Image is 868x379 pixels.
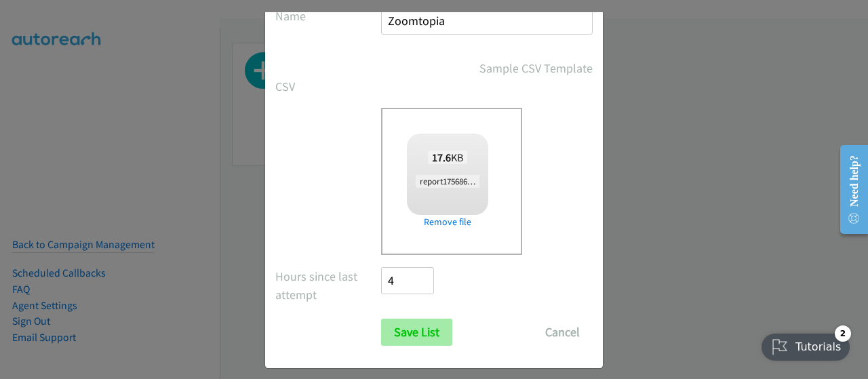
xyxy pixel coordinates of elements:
[432,151,451,164] strong: 17.6
[275,77,381,96] label: CSV
[407,215,488,229] a: Remove file
[829,136,868,243] iframe: Resource Center
[532,319,593,346] button: Cancel
[275,7,381,25] label: Name
[381,319,452,346] input: Save List
[416,175,513,188] span: report1756864956508.csv
[479,59,593,77] a: Sample CSV Template
[753,320,858,369] iframe: Checklist
[428,151,468,164] span: KB
[275,267,381,304] label: Hours since last attempt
